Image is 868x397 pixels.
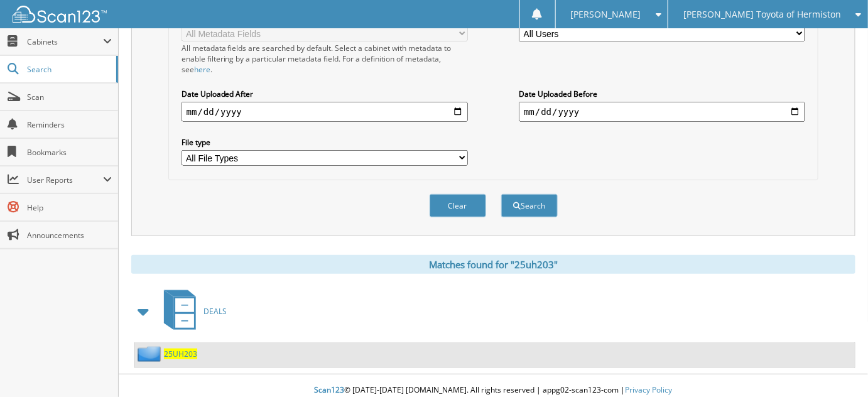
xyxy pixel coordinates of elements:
[203,306,227,317] span: DEALS
[315,384,345,395] span: Scan123
[156,286,227,336] a: DEALS
[27,36,103,47] span: Cabinets
[182,89,468,99] label: Date Uploaded After
[138,346,164,362] img: folder2.png
[164,349,197,359] a: 25UH203
[13,6,107,23] img: scan123-logo-white.svg
[194,64,210,75] a: here
[27,230,112,241] span: Announcements
[182,102,468,122] input: start
[27,92,112,102] span: Scan
[571,11,641,18] span: [PERSON_NAME]
[27,147,112,158] span: Bookmarks
[27,119,112,130] span: Reminders
[430,194,486,217] button: Clear
[182,43,468,75] div: All metadata fields are searched by default. Select a cabinet with metadata to enable filtering b...
[131,255,855,274] div: Matches found for "25uh203"
[519,89,805,99] label: Date Uploaded Before
[27,64,110,75] span: Search
[683,11,841,18] span: [PERSON_NAME] Toyota of Hermiston
[27,202,112,213] span: Help
[805,337,868,397] iframe: Chat Widget
[626,384,673,395] a: Privacy Policy
[501,194,558,217] button: Search
[182,137,468,148] label: File type
[519,102,805,122] input: end
[27,175,103,185] span: User Reports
